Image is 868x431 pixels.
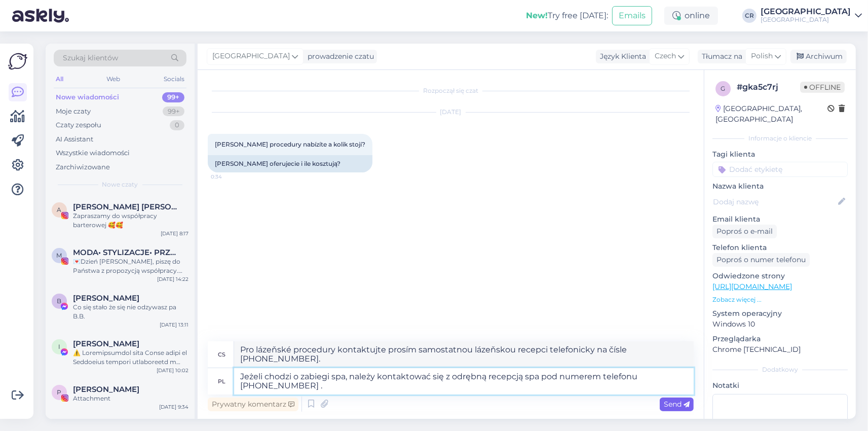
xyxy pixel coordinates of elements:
div: Zarchiwizowane [56,162,110,172]
span: Czech [655,51,676,62]
span: Bożena Bolewicz [73,294,139,303]
div: Co się stało że się nie odzywasz pa B.B. [73,303,188,321]
span: Polish [751,51,773,62]
div: prowadzenie czatu [304,51,374,62]
span: 0:34 [211,173,249,181]
div: [DATE] 10:02 [157,367,188,374]
div: [GEOGRAPHIC_DATA] [761,8,851,16]
div: Język Klienta [596,51,646,62]
div: Wszystkie wiadomości [56,148,130,158]
b: New! [526,11,548,20]
p: Notatki [712,380,848,391]
a: [GEOGRAPHIC_DATA][GEOGRAPHIC_DATA] [761,8,862,24]
span: B [57,297,62,305]
div: [GEOGRAPHIC_DATA], [GEOGRAPHIC_DATA] [715,103,827,125]
p: Windows 10 [712,319,848,330]
input: Dodaj nazwę [713,196,836,207]
div: [GEOGRAPHIC_DATA] [761,16,851,24]
div: [DATE] 14:22 [157,275,188,283]
p: System operacyjny [712,308,848,319]
div: [DATE] 9:34 [159,403,188,411]
div: ⚠️ Loremipsumdol sita Conse adipi el Seddoeius tempori utlaboreetd m aliqua enimadmini veniamqún... [73,348,188,367]
textarea: Jeżeli chodzi o zabiegi spa, należy kontaktować się z odrębną recepcją spa pod numerem telefonu [... [234,368,694,394]
span: [GEOGRAPHIC_DATA] [212,51,290,62]
div: [DATE] 8:17 [161,230,188,237]
span: Igor Jafar [73,339,139,348]
span: g [721,85,726,92]
p: Chrome [TECHNICAL_ID] [712,344,848,355]
div: pl [218,373,225,390]
a: [URL][DOMAIN_NAME] [712,282,792,291]
div: [DATE] [208,107,694,117]
div: 💌Dzień [PERSON_NAME], piszę do Państwa z propozycją współpracy. Chętnie odwiedziłabym Państwa hot... [73,257,188,275]
div: Poproś o e-mail [712,225,777,238]
div: # gka5c7rj [737,81,800,93]
div: Poproś o numer telefonu [712,253,810,267]
div: CR [742,9,757,23]
span: M [57,252,62,259]
div: 99+ [163,106,184,117]
input: Dodać etykietę [712,162,848,177]
p: Tagi klienta [712,149,848,160]
div: [PERSON_NAME] oferujecie i ile kosztują? [208,155,372,172]
span: Send [664,400,690,409]
div: Socials [162,73,186,86]
div: Moje czaty [56,106,91,117]
span: Nowe czaty [102,180,138,189]
img: Askly Logo [8,52,27,71]
div: All [54,73,65,86]
p: Przeglądarka [712,334,848,344]
div: Attachment [73,394,188,403]
div: online [664,7,718,25]
div: Tłumacz na [698,51,742,62]
p: Nazwa klienta [712,181,848,192]
div: Czaty zespołu [56,120,101,130]
span: A [57,206,62,213]
span: MODA• STYLIZACJE• PRZEGLĄDY KOLEKCJI [73,248,178,257]
div: [DATE] 13:11 [160,321,188,329]
div: Informacje o kliencie [712,134,848,143]
span: Offline [800,82,845,93]
span: [PERSON_NAME] procedury nabízíte a kolik stojí? [215,140,365,148]
div: Zapraszamy do współpracy barterowej 🥰🥰 [73,211,188,230]
div: Rozpoczął się czat [208,86,694,95]
textarea: Pro lázeňské procedury kontaktujte prosím samostatnou lázeňskou recepci telefonicky na čísle [PHO... [234,341,694,368]
div: Archiwum [790,50,847,63]
div: 99+ [162,92,184,102]
span: Paweł Pokarowski [73,385,139,394]
span: Anna Żukowska Ewa Adamczewska BLIŹNIACZKI • Bóg • rodzina • dom [73,202,178,211]
div: 0 [170,120,184,130]
span: P [57,388,62,396]
p: Zobacz więcej ... [712,295,848,304]
div: AI Assistant [56,134,93,145]
div: Prywatny komentarz [208,398,298,411]
div: cs [218,346,225,363]
p: Email klienta [712,214,848,225]
div: Web [105,73,123,86]
span: I [58,343,60,350]
div: Dodatkowy [712,365,848,374]
p: Telefon klienta [712,242,848,253]
p: Odwiedzone strony [712,271,848,281]
span: Szukaj klientów [63,53,118,63]
div: Try free [DATE]: [526,10,608,22]
div: Nowe wiadomości [56,92,119,102]
button: Emails [612,6,652,25]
